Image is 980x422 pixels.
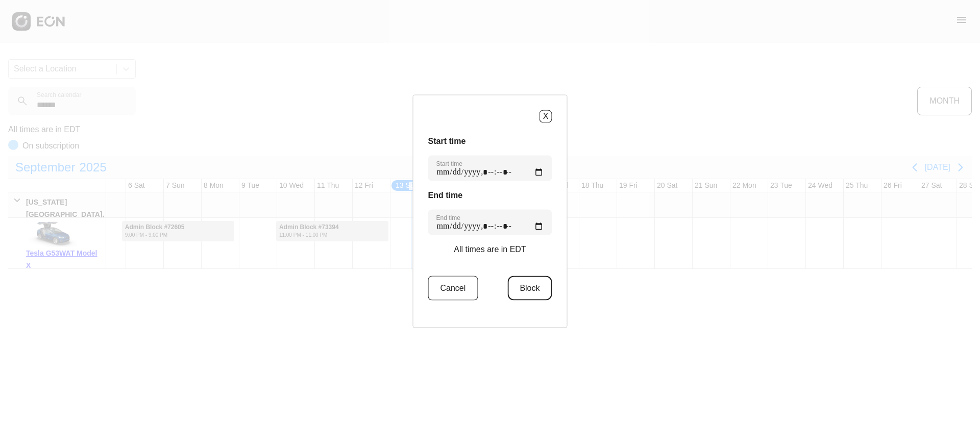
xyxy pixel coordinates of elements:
[436,159,462,167] label: Start time
[428,189,552,201] h3: End time
[454,243,526,255] p: All times are in EDT
[507,276,552,300] button: Block
[428,276,478,300] button: Cancel
[428,135,552,147] h3: Start time
[540,110,552,122] button: X
[436,213,460,221] label: End time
